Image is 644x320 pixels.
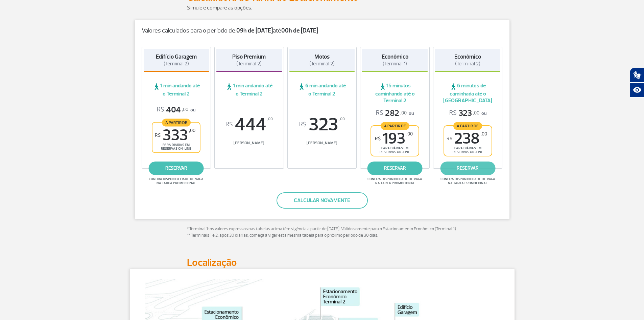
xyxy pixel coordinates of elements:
sup: ,00 [267,115,273,123]
p: ou [449,108,486,119]
button: Abrir recursos assistivos. [630,83,644,98]
sup: R$ [225,121,233,128]
a: reservar [149,162,204,175]
span: 238 [447,131,487,146]
span: [PERSON_NAME] [216,141,282,146]
sup: R$ [447,136,452,142]
span: (Terminal 2) [455,61,480,67]
span: (Terminal 1) [383,61,407,67]
sup: R$ [375,136,381,142]
a: reservar [440,162,495,175]
span: para diárias em reservas on-line [158,143,194,151]
span: 193 [375,131,413,146]
sup: R$ [299,121,307,128]
span: 444 [216,115,282,134]
a: reservar [367,162,423,175]
button: Abrir tradutor de língua de sinais. [630,68,644,83]
sup: ,00 [339,115,345,123]
strong: Edifício Garagem [156,53,197,60]
p: ou [157,105,195,115]
span: 1 min andando até o Terminal 2 [144,82,209,97]
strong: Motos [314,53,330,60]
span: (Terminal 2) [309,61,335,67]
span: 6 minutos de caminhada até o [GEOGRAPHIC_DATA] [435,82,501,104]
p: Simule e compare as opções. [187,4,457,12]
span: (Terminal 2) [164,61,189,67]
span: para diárias em reservas on-line [450,146,486,154]
strong: Econômico [382,53,408,60]
div: Plugin de acessibilidade da Hand Talk. [630,68,644,98]
button: Calcular novamente [277,192,368,209]
span: 323 [289,115,355,134]
sup: R$ [155,132,161,138]
span: 282 [376,108,407,119]
sup: ,00 [189,128,195,133]
span: 6 min andando até o Terminal 2 [289,82,355,97]
strong: 00h de [DATE] [281,27,318,35]
span: (Terminal 2) [236,61,262,67]
p: ou [376,108,414,119]
span: [PERSON_NAME] [289,141,355,146]
span: para diárias em reservas on-line [377,146,413,154]
span: A partir de [381,122,409,130]
span: 323 [449,108,479,119]
span: Confira disponibilidade de vaga na tarifa promocional [439,177,496,185]
h2: Localização [187,256,457,269]
sup: ,00 [406,131,413,137]
span: Confira disponibilidade de vaga na tarifa promocional [148,177,205,185]
span: 1 min andando até o Terminal 2 [216,82,282,97]
strong: 09h de [DATE] [236,27,273,35]
p: * Terminal 1: os valores expressos nas tabelas acima têm vigência a partir de [DATE]. Válido some... [187,226,457,239]
sup: ,00 [481,131,487,137]
span: Confira disponibilidade de vaga na tarifa promocional [366,177,423,185]
span: A partir de [453,122,482,130]
span: 15 minutos caminhando até o Terminal 2 [362,82,428,104]
strong: Piso Premium [232,53,266,60]
span: 404 [157,105,188,115]
strong: Econômico [454,53,481,60]
span: A partir de [162,119,191,126]
p: Valores calculados para o período de: até [142,27,503,35]
span: 333 [155,128,195,143]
